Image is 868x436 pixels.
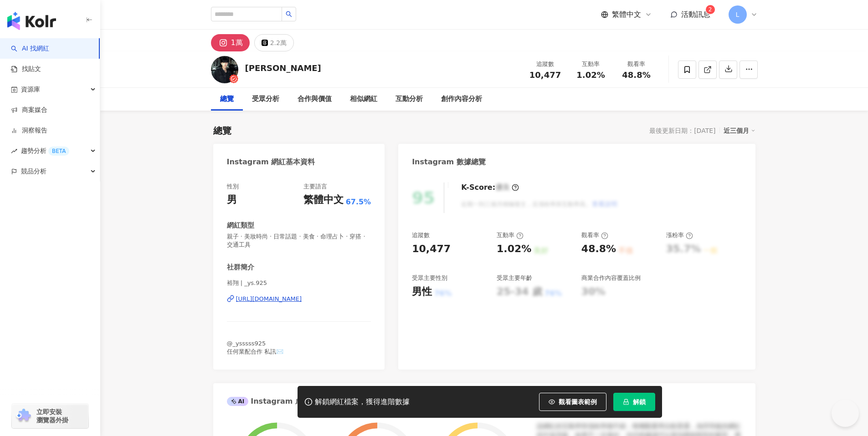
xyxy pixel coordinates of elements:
img: logo [7,12,56,30]
a: 找貼文 [11,65,41,74]
a: [URL][DOMAIN_NAME] [227,295,371,303]
div: 48.8% [581,242,616,256]
span: 67.5% [346,197,371,207]
div: 觀看率 [619,60,654,69]
div: 1萬 [231,36,243,49]
div: 近三個月 [724,125,755,137]
div: 總覽 [213,124,231,137]
span: 解鎖 [633,398,646,406]
span: 活動訊息 [681,10,710,19]
div: 解鎖網紅檔案，獲得進階數據 [315,397,410,407]
div: 10,477 [412,242,451,256]
div: 漲粉率 [666,231,693,239]
a: searchAI 找網紅 [11,44,49,53]
div: [URL][DOMAIN_NAME] [236,295,302,303]
div: 總覽 [220,94,234,105]
a: 洞察報告 [11,126,47,135]
div: 受眾分析 [252,94,279,105]
div: 網紅類型 [227,221,254,230]
span: L [736,10,740,20]
div: 創作內容分析 [441,94,482,105]
div: 合作與價值 [298,94,332,105]
div: 性別 [227,183,239,191]
span: 10,477 [529,70,561,80]
sup: 2 [706,5,715,14]
span: @_ysssss925 任何業配合作 私訊✉️ [227,340,283,355]
div: 追蹤數 [412,231,430,239]
div: 1.02% [497,242,531,256]
div: 男性 [412,285,432,299]
div: 互動率 [497,231,524,239]
div: 男 [227,193,237,207]
div: 主要語言 [303,183,327,191]
div: Instagram 數據總覽 [412,157,486,167]
span: lock [623,399,629,405]
button: 2.2萬 [254,34,294,51]
div: 受眾主要性別 [412,274,447,282]
span: 親子 · 美妝時尚 · 日常話題 · 美食 · 命理占卜 · 穿搭 · 交通工具 [227,233,371,249]
img: KOL Avatar [211,56,238,83]
div: 相似網紅 [350,94,377,105]
span: 1.02% [576,71,605,80]
div: 互動率 [574,60,608,69]
div: 商業合作內容覆蓋比例 [581,274,641,282]
div: 互動分析 [395,94,423,105]
button: 解鎖 [613,393,655,411]
div: 追蹤數 [528,60,563,69]
span: rise [11,148,17,154]
span: 立即安裝 瀏覽器外掛 [36,408,68,424]
a: chrome extension立即安裝 瀏覽器外掛 [12,404,88,428]
div: BETA [48,147,69,156]
div: 社群簡介 [227,263,254,272]
span: 觀看圖表範例 [559,398,597,406]
span: 資源庫 [21,79,40,100]
div: 繁體中文 [303,193,344,207]
span: 裕翔 | _ys.925 [227,279,371,287]
button: 1萬 [211,34,250,51]
div: Instagram 網紅基本資料 [227,157,315,167]
span: 48.8% [622,71,650,80]
div: [PERSON_NAME] [245,62,321,74]
div: 2.2萬 [270,36,287,49]
span: 繁體中文 [612,10,641,20]
span: 2 [709,6,712,13]
div: K-Score : [461,183,519,193]
span: 競品分析 [21,161,46,182]
span: 趨勢分析 [21,141,69,161]
span: search [286,11,292,17]
button: 觀看圖表範例 [539,393,606,411]
div: 受眾主要年齡 [497,274,532,282]
img: chrome extension [15,409,32,423]
div: 最後更新日期：[DATE] [649,127,715,134]
a: 商案媒合 [11,106,47,115]
div: 觀看率 [581,231,608,239]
